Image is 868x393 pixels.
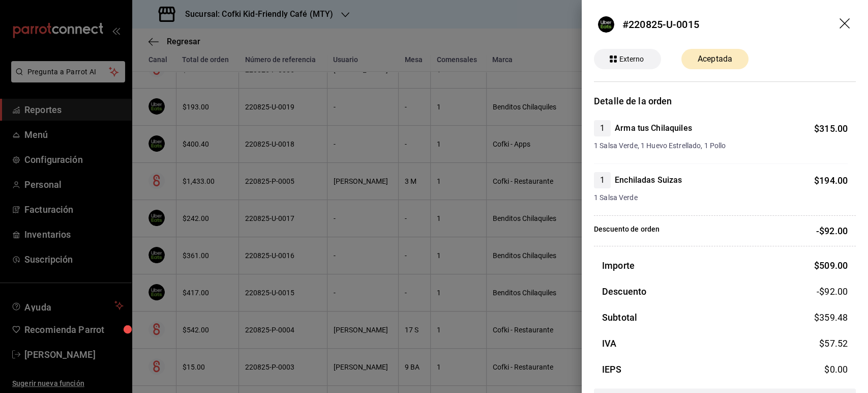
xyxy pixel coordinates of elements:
[594,192,848,203] span: 1 Salsa Verde
[594,94,856,108] h3: Detalle de la orden
[840,18,852,31] button: drag
[615,174,682,186] h4: Enchiladas Suizas
[814,260,848,271] span: $ 509.00
[594,174,611,186] span: 1
[602,259,635,272] h3: Importe
[622,17,699,32] div: #220825-U-0015
[814,123,848,134] span: $ 315.00
[817,285,848,298] span: -$92.00
[594,141,848,151] span: 1 Salsa Verde, 1 Huevo Estrellado, 1 Pollo
[814,312,848,323] span: $ 359.48
[602,362,622,376] h3: IEPS
[814,175,848,186] span: $ 194.00
[824,364,848,375] span: $ 0.00
[615,122,692,134] h4: Arma tus Chilaquiles
[816,224,848,238] p: -$92.00
[602,311,637,324] h3: Subtotal
[602,285,646,298] h3: Descuento
[594,224,660,238] p: Descuento de orden
[602,336,616,350] h3: IVA
[615,54,648,65] span: Externo
[819,338,848,349] span: $ 57.52
[692,53,738,65] span: Aceptada
[594,122,611,134] span: 1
